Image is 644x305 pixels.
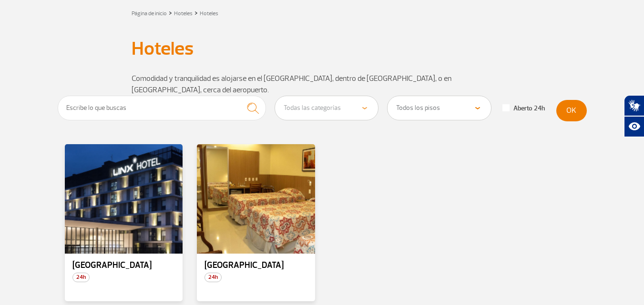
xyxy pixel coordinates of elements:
p: [GEOGRAPHIC_DATA] [72,261,175,270]
a: > [194,7,198,18]
input: Escribe lo que buscas [58,96,266,120]
p: [GEOGRAPHIC_DATA] [204,261,307,270]
label: Aberto 24h [502,104,545,113]
span: 24h [72,273,90,282]
button: Abrir tradutor de língua de sinais. [624,95,644,116]
span: 24h [204,273,222,282]
a: Hoteles [200,10,218,17]
div: Plugin de acessibilidade da Hand Talk. [624,95,644,137]
a: Página de inicio [132,10,167,17]
a: Hoteles [174,10,193,17]
button: Abrir recursos assistivos. [624,116,644,137]
h1: Hoteles [132,40,513,57]
a: > [169,7,172,18]
p: Comodidad y tranquilidad es alojarse en el [GEOGRAPHIC_DATA], dentro de [GEOGRAPHIC_DATA], o en [... [132,73,513,96]
button: OK [556,100,587,121]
